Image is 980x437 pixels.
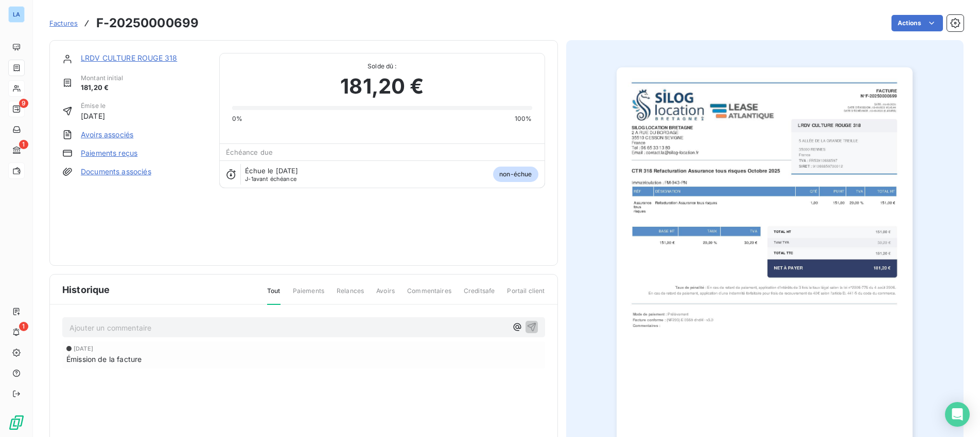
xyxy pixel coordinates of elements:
span: Échéance due [226,148,273,156]
span: Émission de la facture [66,354,142,365]
span: Avoirs [376,286,395,304]
span: Commentaires [407,286,451,304]
span: Historique [62,283,110,297]
a: Documents associés [81,167,151,177]
span: 181,20 € [340,71,424,102]
div: LA [8,6,25,23]
span: 181,20 € [81,83,123,93]
button: Actions [891,15,943,31]
span: Paiements [293,286,324,304]
span: Factures [49,19,78,27]
span: J-1 [245,175,253,183]
span: Creditsafe [464,286,495,304]
span: 1 [19,140,28,149]
a: LRDV CULTURE ROUGE 318 [81,53,177,62]
span: 1 [19,322,28,331]
span: 9 [19,99,28,108]
span: Émise le [81,101,106,111]
span: Tout [267,286,281,305]
h3: F-20250000699 [96,14,199,32]
span: Montant initial [81,74,123,83]
span: 100% [515,114,532,123]
a: Paiements reçus [81,148,137,158]
span: [DATE] [81,111,106,121]
img: Logo LeanPay [8,414,25,431]
span: Solde dû : [232,62,532,71]
span: Relances [337,286,364,304]
span: avant échéance [245,176,296,182]
span: Portail client [507,286,545,304]
a: Avoirs associés [81,130,133,140]
span: Échue le [DATE] [245,167,298,175]
span: non-échue [493,167,538,182]
span: 0% [232,114,242,123]
a: Factures [49,18,78,28]
span: [DATE] [74,345,93,352]
div: Open Intercom Messenger [945,402,970,427]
